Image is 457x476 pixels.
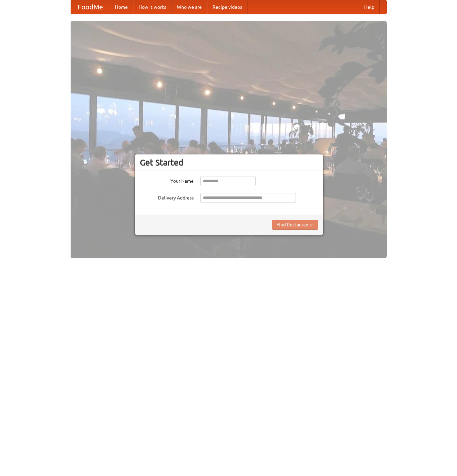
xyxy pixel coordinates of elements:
[110,0,133,14] a: Home
[172,0,207,14] a: Who we are
[133,0,172,14] a: How it works
[71,0,110,14] a: FoodMe
[140,157,318,168] h3: Get Started
[140,176,194,184] label: Your Name
[207,0,247,14] a: Recipe videos
[272,220,318,230] button: Find Restaurants!
[359,0,380,14] a: Help
[140,193,194,201] label: Delivery Address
